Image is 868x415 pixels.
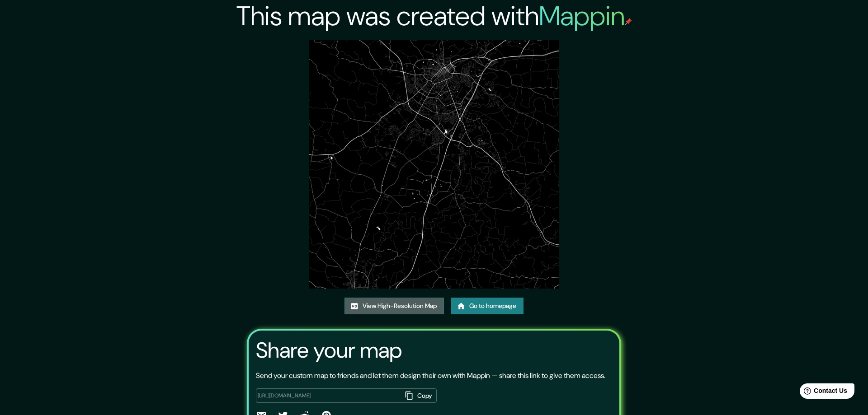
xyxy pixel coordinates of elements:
a: View High-Resolution Map [344,298,444,314]
button: Copy [401,388,437,403]
img: created-map [309,40,558,289]
img: mappin-pin [625,18,632,25]
h3: Share your map [256,338,402,363]
iframe: Help widget launcher [788,380,858,405]
p: Send your custom map to friends and let them design their own with Mappin — share this link to gi... [256,370,605,381]
a: Go to homepage [451,298,524,314]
